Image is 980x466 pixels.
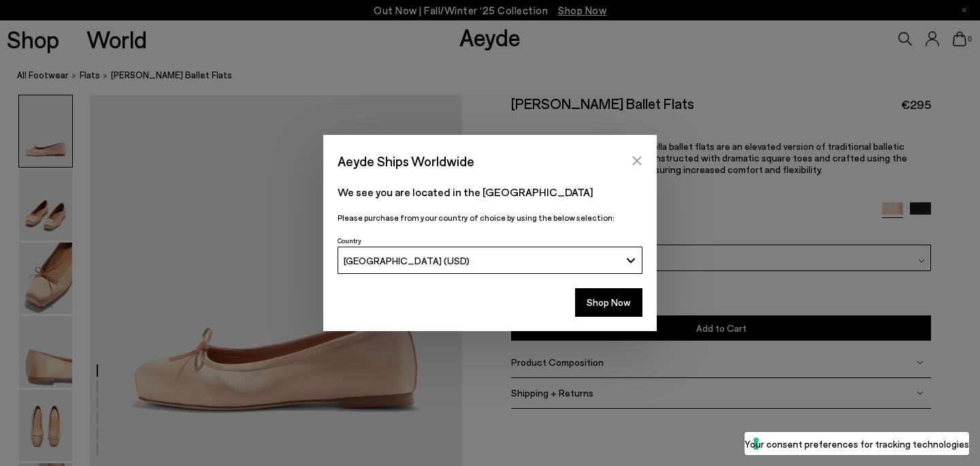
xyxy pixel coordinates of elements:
p: We see you are located in the [GEOGRAPHIC_DATA] [338,184,642,200]
span: [GEOGRAPHIC_DATA] (USD) [344,255,470,266]
label: Your consent preferences for tracking technologies [745,437,969,451]
button: Your consent preferences for tracking technologies [745,432,969,455]
span: Aeyde Ships Worldwide [338,149,474,173]
span: Country [338,236,361,245]
button: Close [627,151,647,171]
p: Please purchase from your country of choice by using the below selection: [338,211,642,224]
button: Shop Now [575,288,642,317]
